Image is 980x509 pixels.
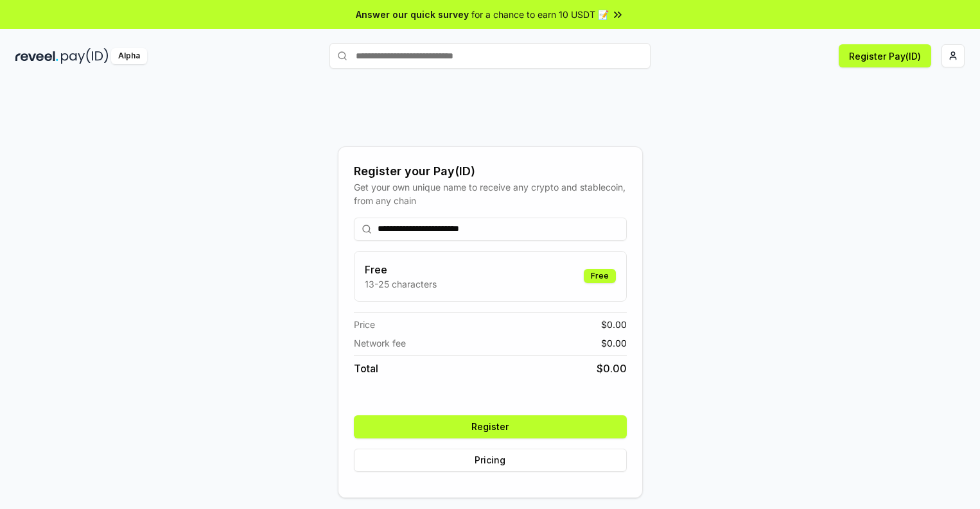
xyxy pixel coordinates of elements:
[354,162,627,180] div: Register your Pay(ID)
[601,336,627,350] span: $ 0.00
[601,318,627,331] span: $ 0.00
[15,48,58,64] img: reveel_dark
[471,8,609,21] span: for a chance to earn 10 USDT 📝
[365,277,437,291] p: 13-25 characters
[354,336,406,350] span: Network fee
[61,48,109,64] img: pay_id
[365,262,437,277] h3: Free
[839,44,931,67] button: Register Pay(ID)
[356,8,469,21] span: Answer our quick survey
[354,415,627,438] button: Register
[354,361,378,376] span: Total
[354,449,627,472] button: Pricing
[354,180,627,207] div: Get your own unique name to receive any crypto and stablecoin, from any chain
[354,318,375,331] span: Price
[111,48,147,64] div: Alpha
[584,269,616,283] div: Free
[597,361,627,376] span: $ 0.00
